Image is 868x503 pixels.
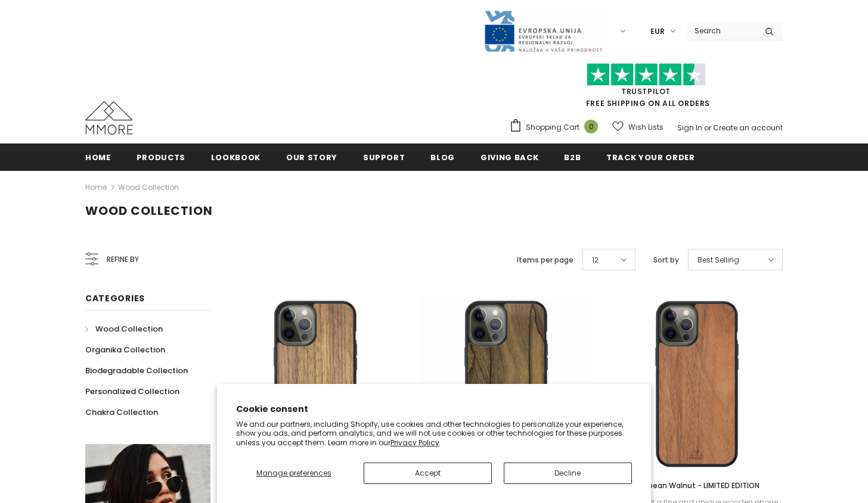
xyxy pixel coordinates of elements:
[137,152,185,163] span: Products
[509,68,783,108] span: FREE SHIPPING ON ALL ORDERS
[85,143,111,170] a: Home
[592,254,599,266] span: 12
[85,292,145,304] span: Categories
[286,143,337,170] a: Our Story
[504,463,632,484] button: Decline
[211,152,261,163] span: Lookbook
[286,152,337,163] span: Our Story
[107,253,139,266] span: Refine by
[612,117,664,138] a: Wish Lists
[85,381,179,402] a: Personalized Collection
[85,180,107,195] a: Home
[606,143,695,170] a: Track your order
[118,182,179,192] a: Wood Collection
[236,420,632,448] p: We and our partners, including Shopify, use cookies and other technologies to personalize your ex...
[653,254,679,266] label: Sort by
[633,480,759,490] span: European Walnut - LIMITED EDITION
[85,339,165,360] a: Organika Collection
[256,468,331,478] span: Manage preferences
[564,152,581,163] span: B2B
[390,438,439,448] a: Privacy Policy
[85,407,158,418] span: Chakra Collection
[697,254,739,266] span: Best Selling
[687,22,756,39] input: Search Site
[584,120,598,133] span: 0
[430,143,455,170] a: Blog
[85,318,163,339] a: Wood Collection
[713,123,783,133] a: Create an account
[363,152,405,163] span: support
[480,143,538,170] a: Giving back
[211,143,261,170] a: Lookbook
[236,463,352,484] button: Manage preferences
[621,86,671,96] a: Trustpilot
[587,63,706,86] img: Trust Pilot Stars
[480,152,538,163] span: Giving back
[650,26,665,38] span: EUR
[628,121,664,133] span: Wish Lists
[85,365,188,376] span: Biodegradable Collection
[85,152,111,163] span: Home
[236,403,632,415] h2: Cookie consent
[430,152,455,163] span: Blog
[85,344,165,355] span: Organika Collection
[704,123,711,133] span: or
[677,123,702,133] a: Sign In
[85,386,179,397] span: Personalized Collection
[610,479,783,492] a: European Walnut - LIMITED EDITION
[137,143,185,170] a: Products
[85,360,188,381] a: Biodegradable Collection
[85,402,158,423] a: Chakra Collection
[363,143,405,170] a: support
[509,118,604,136] a: Shopping Cart 0
[606,152,695,163] span: Track your order
[364,463,492,484] button: Accept
[517,254,573,266] label: Items per page
[564,143,581,170] a: B2B
[526,121,579,133] span: Shopping Cart
[85,202,213,219] span: Wood Collection
[85,101,133,135] img: MMORE Cases
[483,10,603,53] img: Javni Razpis
[95,323,163,335] span: Wood Collection
[483,26,603,36] a: Javni Razpis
